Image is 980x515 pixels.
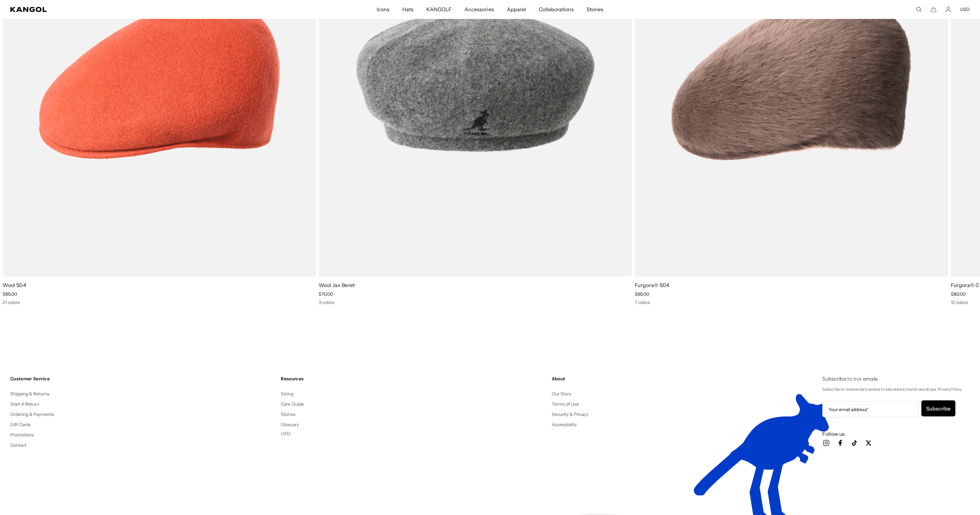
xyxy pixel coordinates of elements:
a: Stories [281,411,295,417]
div: 3 colors [319,300,632,305]
button: USD [960,6,970,12]
a: Kangol [10,7,250,12]
div: 7 colors [635,300,948,305]
a: Contact [10,442,26,448]
a: Shipping & Returns [10,391,50,396]
a: Ordering & Payments [10,411,54,417]
a: Glossary [281,421,298,427]
a: Our Story [552,391,571,396]
button: Subscribe [921,400,955,416]
div: 21 colors [3,300,316,305]
summary: Search here [916,6,922,12]
span: $65.00 [3,291,17,297]
a: Wool 504 [3,282,26,288]
a: Accessibility [552,421,577,427]
p: Subscribe to receive early access to sale and exclusive new drops. Privacy Policy [822,385,970,393]
span: $70.00 [319,291,333,297]
a: Account [945,6,951,12]
h3: Follow us [822,430,970,437]
a: Care Guide [281,401,304,407]
a: Promotions [10,432,34,437]
span: $65.00 [635,291,649,297]
a: Sizing [281,391,293,396]
h4: Subscribe to our emails [822,376,970,383]
a: Terms of Use [552,401,579,407]
a: Furgora® 504 [635,282,670,288]
h4: Resources [281,376,546,382]
a: Security & Privacy [552,411,589,417]
span: $80.00 [951,291,965,297]
a: Start A Return [10,401,39,407]
h4: Customer Service [10,376,276,382]
button: USD [281,430,290,436]
h4: About [552,376,817,382]
a: Gift Cards [10,421,31,427]
button: Cart [931,6,936,12]
a: Wool Jax Beret [319,282,355,288]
